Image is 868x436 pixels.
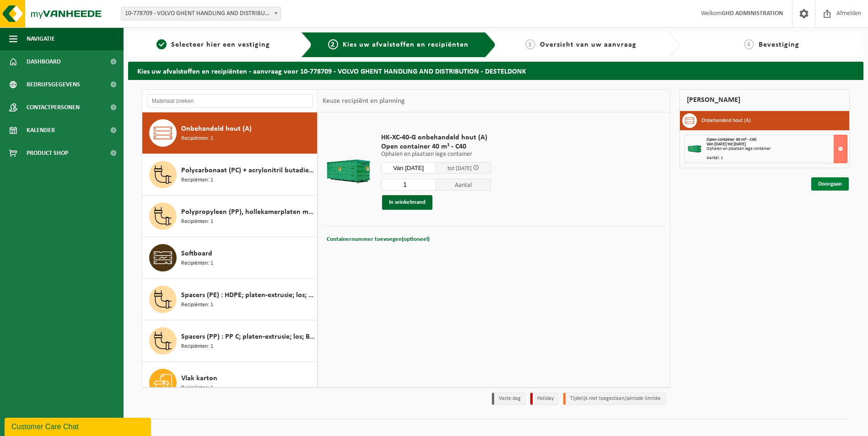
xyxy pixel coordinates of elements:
a: Doorgaan [811,177,849,191]
span: Aantal [436,179,491,191]
input: Materiaal zoeken [147,94,313,108]
span: Selecteer hier een vestiging [171,41,270,48]
span: 1 [156,39,167,49]
span: Onbehandeld hout (A) [181,123,252,134]
span: Navigatie [27,27,55,50]
span: 3 [525,39,535,49]
h2: Kies uw afvalstoffen en recipiënten - aanvraag voor 10-778709 - VOLVO GHENT HANDLING AND DISTRIBU... [128,62,863,80]
button: Vlak karton Recipiënten: 1 [142,362,318,403]
span: Recipiënten: 1 [181,218,213,226]
button: Spacers (PP) : PP C; platen-extrusie; los; B ; bont Recipiënten: 1 [142,320,318,362]
a: 1Selecteer hier een vestiging [133,39,294,50]
span: Kalender [27,119,55,142]
span: Polycarbonaat (PC) + acrylonitril butadieen styreen (ABS) onbewerkt, gekleurd [181,165,315,176]
button: Containernummer toevoegen(optioneel) [326,233,431,246]
div: [PERSON_NAME] [679,89,850,111]
span: tot [DATE] [447,165,472,171]
h3: Onbehandeld hout (A) [701,113,751,128]
span: Kies uw afvalstoffen en recipiënten [343,41,469,48]
span: Recipiënten: 1 [181,301,213,309]
li: Holiday [530,393,559,405]
button: Spacers (PE) : HDPE; platen-extrusie; los; A ; bont Recipiënten: 1 [142,279,318,320]
span: 2 [328,39,338,49]
span: Spacers (PP) : PP C; platen-extrusie; los; B ; bont [181,331,315,342]
span: 10-778709 - VOLVO GHENT HANDLING AND DISTRIBUTION - DESTELDONK [121,7,281,21]
div: Ophalen en plaatsen lege container [706,147,847,151]
span: Bevestiging [759,41,799,48]
p: Ophalen en plaatsen lege container [381,151,491,158]
span: Overzicht van uw aanvraag [540,41,636,48]
span: Softboard [181,248,212,259]
span: Recipiënten: 1 [181,384,213,393]
button: Onbehandeld hout (A) Recipiënten: 1 [142,112,318,154]
span: Recipiënten: 1 [181,259,213,268]
span: Spacers (PE) : HDPE; platen-extrusie; los; A ; bont [181,290,315,301]
span: Recipiënten: 1 [181,342,213,351]
strong: GHD ADMINISTRATION [722,10,783,17]
span: Recipiënten: 1 [181,176,213,185]
span: Vlak karton [181,373,217,384]
button: Polycarbonaat (PC) + acrylonitril butadieen styreen (ABS) onbewerkt, gekleurd Recipiënten: 1 [142,154,318,196]
span: Recipiënten: 1 [181,134,213,143]
span: 4 [744,39,754,49]
iframe: chat widget [5,416,153,436]
span: Open container 40 m³ - C40 [706,137,756,142]
span: Contactpersonen [27,96,80,119]
strong: Van [DATE] tot [DATE] [706,142,746,147]
span: HK-XC-40-G onbehandeld hout (A) [381,133,491,142]
span: Open container 40 m³ - C40 [381,142,491,151]
span: Product Shop [27,142,68,165]
input: Selecteer datum [381,162,436,174]
li: Vaste dag [492,393,526,405]
div: Aantal: 1 [706,156,847,160]
button: Polypropyleen (PP), hollekamerplaten met geweven PP, gekleurd Recipiënten: 1 [142,196,318,237]
button: Softboard Recipiënten: 1 [142,237,318,279]
div: Keuze recipiënt en planning [318,90,410,112]
span: Bedrijfsgegevens [27,73,80,96]
span: 10-778709 - VOLVO GHENT HANDLING AND DISTRIBUTION - DESTELDONK [121,7,280,20]
span: Containernummer toevoegen(optioneel) [327,236,430,242]
li: Tijdelijk niet toegestaan/période limitée [563,393,666,405]
span: Polypropyleen (PP), hollekamerplaten met geweven PP, gekleurd [181,207,315,218]
button: In winkelmand [382,195,432,210]
span: Dashboard [27,50,61,73]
